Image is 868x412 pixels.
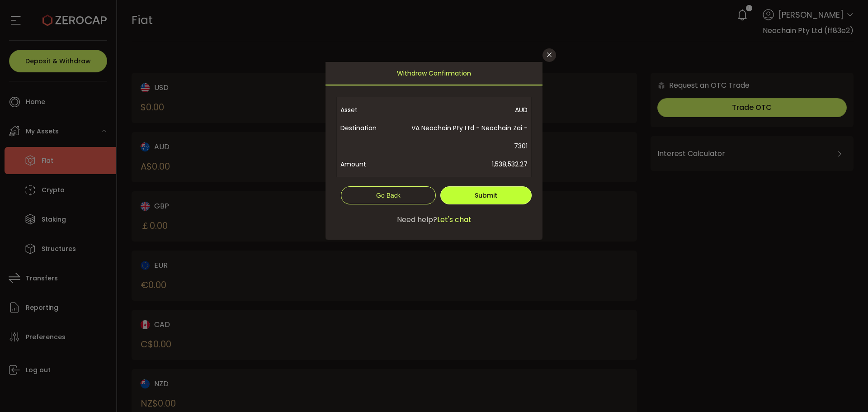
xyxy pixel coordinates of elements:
button: Close [542,48,556,62]
span: 1,538,532.27 [398,155,528,173]
div: dialog [325,62,542,240]
button: Submit [440,186,532,204]
span: Need help? [397,214,437,225]
span: Destination [340,119,398,155]
span: Asset [340,101,398,119]
span: Go Back [376,192,401,199]
iframe: Chat Widget [823,369,868,412]
span: Withdraw Confirmation [397,62,471,85]
span: Amount [340,155,398,173]
span: AUD [398,101,528,119]
span: Let's chat [437,214,472,225]
span: VA Neochain Pty Ltd - Neochain Zai - 7301 [398,119,528,155]
button: Go Back [341,186,436,204]
span: Submit [475,191,497,200]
